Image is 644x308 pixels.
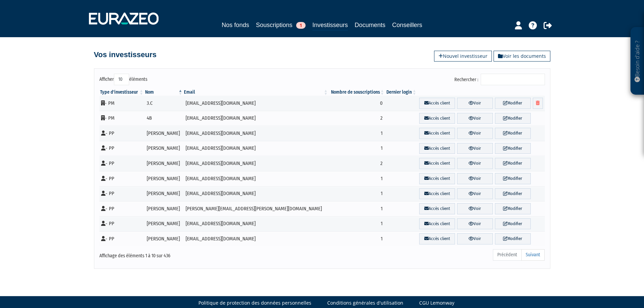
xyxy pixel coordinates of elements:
a: Modifier [495,218,531,230]
a: Souscriptions1 [256,20,306,30]
a: Nouvel investisseur [434,51,492,62]
td: - PP [99,126,144,141]
a: Modifier [495,188,531,199]
td: [EMAIL_ADDRESS][DOMAIN_NAME] [183,126,329,141]
a: Accès client [419,128,455,139]
a: Modifier [495,113,531,124]
td: - PM [99,96,144,111]
td: [EMAIL_ADDRESS][DOMAIN_NAME] [183,216,329,232]
a: Voir [457,218,493,230]
a: Nos fonds [222,20,249,30]
th: Nom : activer pour trier la colonne par ordre d&eacute;croissant [144,89,184,96]
td: [EMAIL_ADDRESS][DOMAIN_NAME] [183,96,329,111]
th: Dernier login : activer pour trier la colonne par ordre croissant [385,89,417,96]
td: 1 [329,171,385,186]
td: [PERSON_NAME][EMAIL_ADDRESS][PERSON_NAME][DOMAIN_NAME] [183,201,329,216]
a: Modifier [495,128,531,139]
a: Modifier [495,98,531,109]
a: Voir les documents [494,51,550,62]
a: Voir [457,98,493,109]
td: [EMAIL_ADDRESS][DOMAIN_NAME] [183,186,329,202]
td: [PERSON_NAME] [144,171,184,186]
td: - PM [99,111,144,126]
a: Modifier [495,158,531,169]
a: Modifier [495,173,531,184]
p: Besoin d'aide ? [634,31,641,92]
td: [PERSON_NAME] [144,156,184,171]
label: Afficher éléments [99,74,147,85]
input: Rechercher : [481,74,545,85]
a: Suivant [521,249,545,261]
th: Type d'investisseur : activer pour trier la colonne par ordre croissant [99,89,144,96]
a: Investisseurs [312,20,348,31]
td: - PP [99,216,144,232]
a: Voir [457,158,493,169]
td: [PERSON_NAME] [144,231,184,246]
img: 1732889491-logotype_eurazeo_blanc_rvb.png [89,13,159,25]
td: [PERSON_NAME] [144,126,184,141]
a: Modifier [495,143,531,154]
a: Documents [355,20,385,30]
td: - PP [99,231,144,246]
td: [EMAIL_ADDRESS][DOMAIN_NAME] [183,156,329,171]
td: 2 [329,156,385,171]
div: Affichage des éléments 1 à 10 sur 436 [99,248,279,259]
td: 0 [329,96,385,111]
a: Accès client [419,113,455,124]
td: - PP [99,141,144,156]
a: CGU Lemonway [419,300,454,306]
td: 2 [329,111,385,126]
a: Conditions générales d'utilisation [327,300,403,306]
a: Voir [457,113,493,124]
a: Conseillers [392,20,422,30]
td: 3.C [144,96,184,111]
a: Accès client [419,203,455,214]
a: Politique de protection des données personnelles [198,300,311,306]
a: Voir [457,233,493,244]
th: Email : activer pour trier la colonne par ordre croissant [183,89,329,96]
a: Supprimer [533,98,543,109]
a: Accès client [419,143,455,154]
td: [EMAIL_ADDRESS][DOMAIN_NAME] [183,141,329,156]
a: Accès client [419,233,455,244]
td: - PP [99,201,144,216]
td: [EMAIL_ADDRESS][DOMAIN_NAME] [183,111,329,126]
td: 4B [144,111,184,126]
a: Modifier [495,233,531,244]
td: [PERSON_NAME] [144,141,184,156]
td: [PERSON_NAME] [144,186,184,202]
a: Accès client [419,188,455,199]
td: 1 [329,186,385,202]
a: Accès client [419,158,455,169]
td: [PERSON_NAME] [144,201,184,216]
a: Accès client [419,173,455,184]
td: [PERSON_NAME] [144,216,184,232]
td: 1 [329,141,385,156]
a: Voir [457,203,493,214]
td: 1 [329,201,385,216]
a: Accès client [419,98,455,109]
a: Voir [457,128,493,139]
select: Afficheréléments [114,74,129,85]
th: Nombre de souscriptions : activer pour trier la colonne par ordre croissant [329,89,385,96]
a: Voir [457,188,493,199]
label: Rechercher : [454,74,545,85]
td: - PP [99,186,144,202]
h4: Vos investisseurs [94,51,157,59]
td: - PP [99,171,144,186]
a: Modifier [495,203,531,214]
a: Accès client [419,218,455,230]
th: &nbsp; [417,89,545,96]
td: [EMAIL_ADDRESS][DOMAIN_NAME] [183,231,329,246]
td: [EMAIL_ADDRESS][DOMAIN_NAME] [183,171,329,186]
td: 1 [329,126,385,141]
a: Voir [457,173,493,184]
td: 1 [329,231,385,246]
td: - PP [99,156,144,171]
a: Voir [457,143,493,154]
span: 1 [296,22,306,29]
td: 1 [329,216,385,232]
